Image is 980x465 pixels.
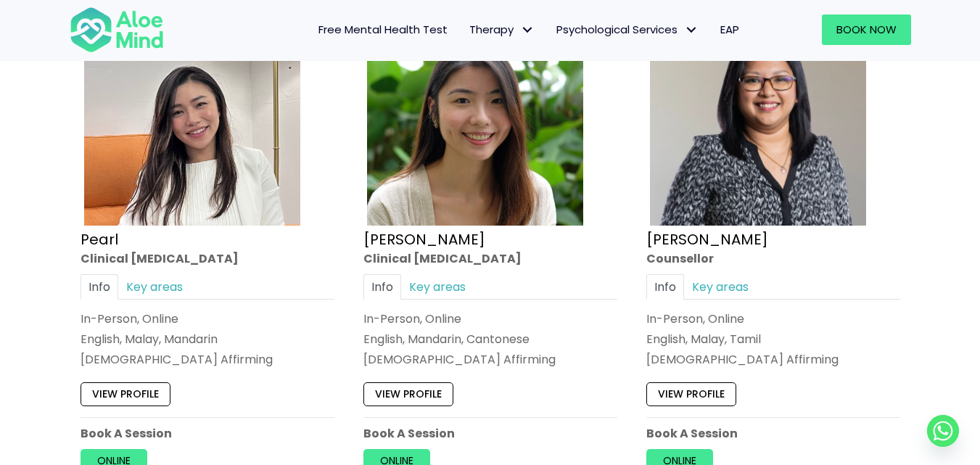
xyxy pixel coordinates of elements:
[681,20,702,41] span: Psychological Services: submenu
[81,383,170,406] a: View profile
[650,9,866,226] img: Sabrina
[401,274,474,300] a: Key areas
[646,274,684,300] a: Info
[646,229,768,250] a: [PERSON_NAME]
[822,15,911,45] a: Book Now
[517,20,538,41] span: Therapy: submenu
[646,352,900,369] div: [DEMOGRAPHIC_DATA] Affirming
[81,229,118,250] a: Pearl
[363,250,617,267] div: Clinical [MEDICAL_DATA]
[646,310,900,327] div: In-Person, Online
[363,425,617,442] p: Book A Session
[367,9,583,226] img: Peggy Clin Psych
[81,310,334,327] div: In-Person, Online
[70,6,164,54] img: Aloe mind Logo
[84,9,300,226] img: Pearl photo
[836,22,897,37] span: Book Now
[458,15,545,45] a: TherapyTherapy: submenu
[81,425,334,442] p: Book A Session
[646,425,900,442] p: Book A Session
[308,15,458,45] a: Free Mental Health Test
[720,22,739,37] span: EAP
[545,15,709,45] a: Psychological ServicesPsychological Services: submenu
[363,229,485,250] a: [PERSON_NAME]
[556,22,699,37] span: Psychological Services
[318,22,448,37] span: Free Mental Health Test
[183,15,750,45] nav: Menu
[363,310,617,327] div: In-Person, Online
[363,352,617,369] div: [DEMOGRAPHIC_DATA] Affirming
[81,352,334,369] div: [DEMOGRAPHIC_DATA] Affirming
[646,250,900,267] div: Counsellor
[118,274,191,300] a: Key areas
[363,274,401,300] a: Info
[646,331,900,347] p: English, Malay, Tamil
[363,331,617,347] p: English, Mandarin, Cantonese
[684,274,757,300] a: Key areas
[363,383,453,406] a: View profile
[81,274,118,300] a: Info
[81,250,334,267] div: Clinical [MEDICAL_DATA]
[469,22,535,37] span: Therapy
[709,15,750,45] a: EAP
[81,331,334,347] p: English, Malay, Mandarin
[927,415,959,447] a: Whatsapp
[646,383,736,406] a: View profile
